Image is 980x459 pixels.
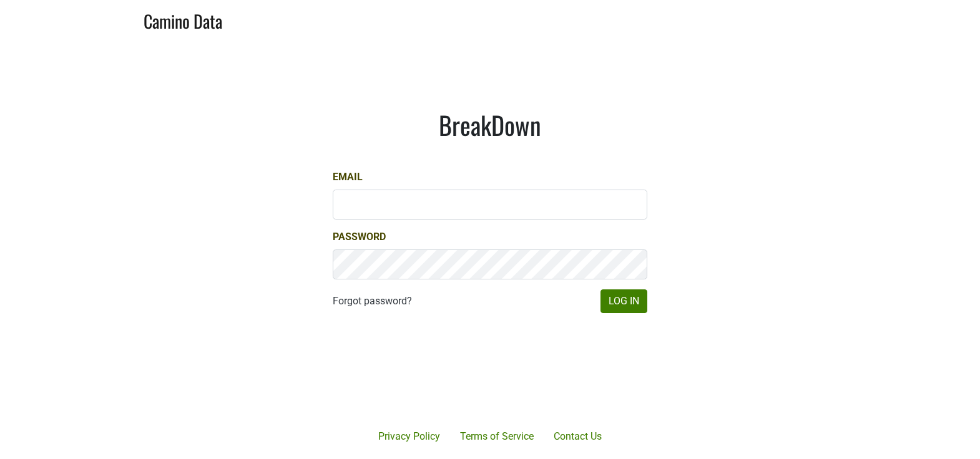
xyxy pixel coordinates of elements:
[333,170,363,185] label: Email
[144,5,222,34] a: Camino Data
[333,229,386,244] label: Password
[450,424,544,449] a: Terms of Service
[368,424,450,449] a: Privacy Policy
[333,110,647,140] h1: BreakDown
[333,294,412,309] a: Forgot password?
[600,289,647,313] button: Log In
[544,424,612,449] a: Contact Us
